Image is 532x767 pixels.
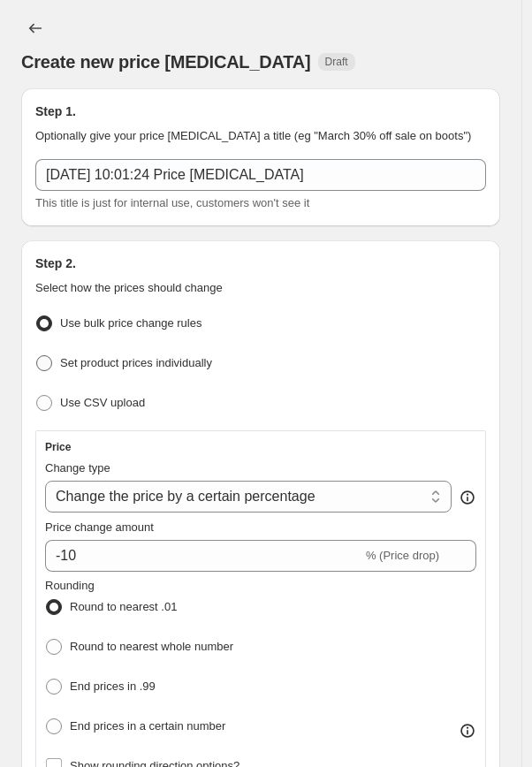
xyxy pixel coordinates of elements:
[325,55,348,69] span: Draft
[70,600,177,613] span: Round to nearest .01
[60,396,145,409] span: Use CSV upload
[21,14,49,42] button: Price change jobs
[70,719,225,733] span: End prices in a certain number
[70,680,156,693] span: End prices in .99
[45,520,154,534] span: Price change amount
[45,579,95,592] span: Rounding
[70,640,233,653] span: Round to nearest whole number
[60,316,201,330] span: Use bulk price change rules
[60,356,212,369] span: Set product prices individually
[366,549,439,562] span: % (Price drop)
[45,440,71,454] h3: Price
[35,196,309,209] span: This title is just for internal use, customers won't see it
[35,127,486,145] p: Optionally give your price [MEDICAL_DATA] a title (eg "March 30% off sale on boots")
[45,461,110,475] span: Change type
[45,540,362,572] input: -15
[35,103,486,120] h2: Step 1.
[21,52,311,72] span: Create new price [MEDICAL_DATA]
[459,489,476,506] div: help
[35,254,486,272] h2: Step 2.
[35,279,486,297] p: Select how the prices should change
[35,159,486,191] input: 30% off holiday sale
